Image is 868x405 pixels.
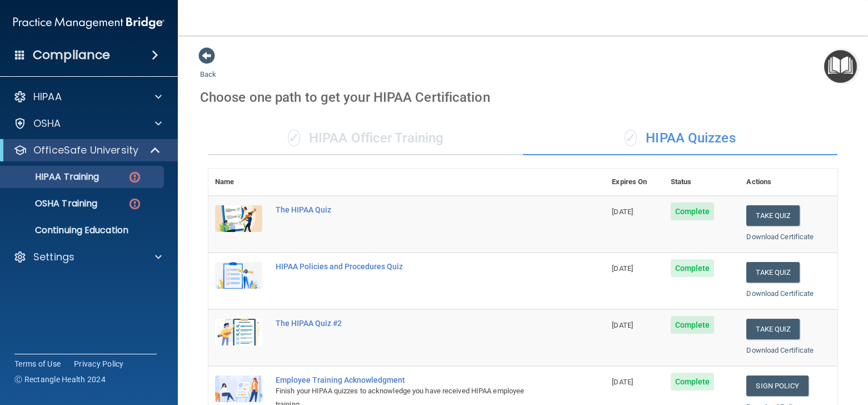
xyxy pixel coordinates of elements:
[14,374,106,385] span: Ⓒ Rectangle Health 2024
[128,170,142,184] img: danger-circle.6113f641.png
[288,130,300,146] span: ✓
[612,378,633,386] span: [DATE]
[74,358,124,369] a: Privacy Policy
[625,130,637,146] span: ✓
[7,171,99,182] p: HIPAA Training
[14,358,61,369] a: Terms of Use
[7,198,97,209] p: OSHA Training
[746,233,814,241] a: Download Certificate
[671,202,715,220] span: Complete
[746,289,814,298] a: Download Certificate
[33,47,110,63] h4: Compliance
[208,169,269,196] th: Name
[13,144,161,157] a: OfficeSafe University
[605,169,664,196] th: Expires On
[612,264,633,273] span: [DATE]
[746,376,808,396] a: Sign Policy
[746,319,800,339] button: Take Quiz
[612,321,633,329] span: [DATE]
[7,225,159,236] p: Continuing Education
[33,250,74,264] p: Settings
[208,122,523,155] div: HIPAA Officer Training
[276,376,550,384] div: Employee Training Acknowledgment
[676,333,855,377] iframe: Drift Widget Chat Controller
[824,50,857,83] button: Open Resource Center
[13,250,162,264] a: Settings
[746,205,800,226] button: Take Quiz
[200,81,846,113] div: Choose one path to get your HIPAA Certification
[276,319,550,328] div: The HIPAA Quiz #2
[746,262,800,283] button: Take Quiz
[276,262,550,271] div: HIPAA Policies and Procedures Quiz
[128,197,142,211] img: danger-circle.6113f641.png
[612,208,633,216] span: [DATE]
[13,90,162,103] a: HIPAA
[671,373,715,391] span: Complete
[671,316,715,334] span: Complete
[671,259,715,277] span: Complete
[33,90,62,103] p: HIPAA
[740,169,837,196] th: Actions
[276,205,550,214] div: The HIPAA Quiz
[13,117,162,130] a: OSHA
[33,117,61,130] p: OSHA
[523,122,837,155] div: HIPAA Quizzes
[664,169,740,196] th: Status
[33,144,138,157] p: OfficeSafe University
[200,57,216,78] a: Back
[13,12,164,34] img: PMB logo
